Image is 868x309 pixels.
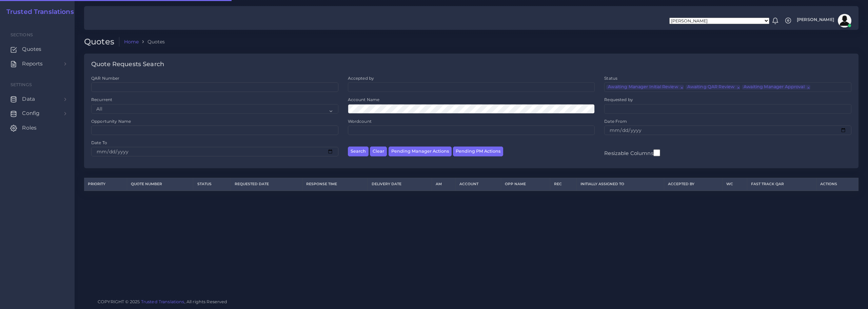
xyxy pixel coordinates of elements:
[368,178,432,191] th: Delivery Date
[231,178,302,191] th: Requested Date
[501,178,550,191] th: Opp Name
[91,61,164,68] h4: Quote Requests Search
[604,97,633,102] label: Requested by
[742,85,810,90] li: Awaiting Manager Approval
[455,178,501,191] th: Account
[98,298,228,305] span: COPYRIGHT © 2025
[22,110,40,117] span: Config
[453,147,503,156] button: Pending PM Actions
[797,18,834,22] span: [PERSON_NAME]
[22,124,37,132] span: Roles
[577,178,664,191] th: Initially Assigned to
[838,14,851,27] img: avatar
[302,178,368,191] th: Response Time
[5,106,70,120] a: Config
[91,118,131,124] label: Opportunity Name
[348,118,372,124] label: Wordcount
[722,178,747,191] th: WC
[84,178,127,191] th: Priority
[348,75,374,81] label: Accepted by
[11,32,33,37] span: Sections
[606,85,684,90] li: Awaiting Manager Initial Review
[2,8,74,16] a: Trusted Translations
[5,121,70,135] a: Roles
[5,57,70,71] a: Reports
[184,298,228,305] span: , All rights Reserved
[127,178,193,191] th: Quote Number
[22,60,43,67] span: Reports
[604,149,660,157] label: Resizable Columns
[22,45,41,53] span: Quotes
[11,82,32,87] span: Settings
[550,178,576,191] th: REC
[193,178,231,191] th: Status
[432,178,455,191] th: AM
[653,149,660,157] input: Resizable Columns
[5,92,70,106] a: Data
[348,97,380,102] label: Account Name
[604,118,627,124] label: Date From
[816,178,858,191] th: Actions
[22,95,35,103] span: Data
[664,178,722,191] th: Accepted by
[348,147,369,156] button: Search
[5,42,70,56] a: Quotes
[84,37,119,47] h2: Quotes
[604,75,617,81] label: Status
[141,299,184,304] a: Trusted Translations
[370,147,387,156] button: Clear
[91,75,119,81] label: QAR Number
[91,140,107,146] label: Date To
[686,85,741,90] li: Awaiting QAR Review
[124,38,139,45] a: Home
[139,38,165,45] li: Quotes
[793,14,854,27] a: [PERSON_NAME]avatar
[747,178,816,191] th: Fast Track QAR
[389,147,452,156] button: Pending Manager Actions
[91,97,112,102] label: Recurrent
